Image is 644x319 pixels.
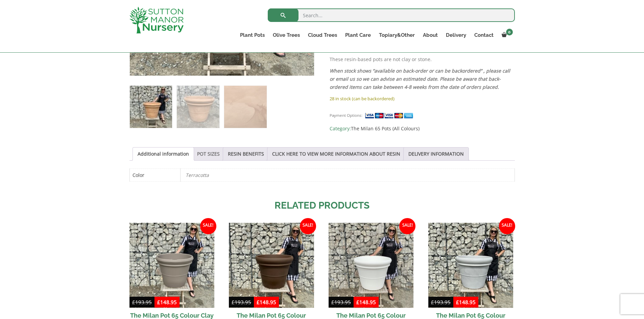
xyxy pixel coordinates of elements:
p: Terracotta [186,169,509,181]
input: Search... [268,8,515,22]
a: Delivery [442,30,470,40]
img: The Milan Pot 65 Colour Greystone [428,223,513,308]
p: 28 in stock (can be backordered) [330,95,515,103]
span: 0 [506,29,513,35]
a: RESIN BENEFITS [228,148,264,160]
img: payment supported [365,112,415,119]
img: The Milan Pot 65 Colour Mocha [229,223,314,308]
img: The Milan Pot 65 Colour Snow White [329,223,413,308]
a: Plant Care [341,30,375,40]
a: Contact [470,30,498,40]
bdi: 148.95 [257,299,276,305]
span: £ [232,299,235,305]
th: Color [129,168,180,181]
span: Category: [330,125,515,133]
bdi: 148.95 [456,299,476,305]
span: £ [132,299,135,305]
p: These resin-based pots are not clay or stone. [330,55,515,63]
bdi: 148.95 [157,299,177,305]
span: Sale! [399,218,415,234]
img: The Milan Pot 65 Colour Terracotta [130,86,172,128]
a: The Milan 65 Pots (All Colours) [351,125,420,132]
span: Sale! [300,218,316,234]
img: The Milan Pot 65 Colour Terracotta - Image 3 [224,86,266,128]
a: Topiary&Other [375,30,419,40]
small: Payment Options: [330,113,362,118]
bdi: 193.95 [232,299,251,305]
a: Additional information [138,148,189,160]
span: £ [456,299,459,305]
a: Plant Pots [236,30,269,40]
img: logo [129,7,184,33]
img: The Milan Pot 65 Colour Clay [129,223,214,308]
a: About [419,30,442,40]
a: 0 [498,30,515,40]
a: Olive Trees [269,30,304,40]
span: Sale! [200,218,216,234]
table: Product Details [129,168,515,182]
bdi: 193.95 [132,299,152,305]
span: £ [331,299,334,305]
bdi: 193.95 [331,299,351,305]
bdi: 193.95 [431,299,451,305]
a: DELIVERY INFORMATION [408,148,464,160]
h2: Related products [129,198,515,213]
bdi: 148.95 [356,299,376,305]
a: POT SIZES [197,148,220,160]
img: The Milan Pot 65 Colour Terracotta - Image 2 [177,86,219,128]
em: When stock shows “available on back-order or can be backordered” , please call or email us so we ... [330,68,510,90]
a: Cloud Trees [304,30,341,40]
a: CLICK HERE TO VIEW MORE INFORMATION ABOUT RESIN [272,148,400,160]
span: £ [431,299,434,305]
span: £ [157,299,160,305]
span: £ [356,299,359,305]
span: £ [257,299,260,305]
span: Sale! [499,218,515,234]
